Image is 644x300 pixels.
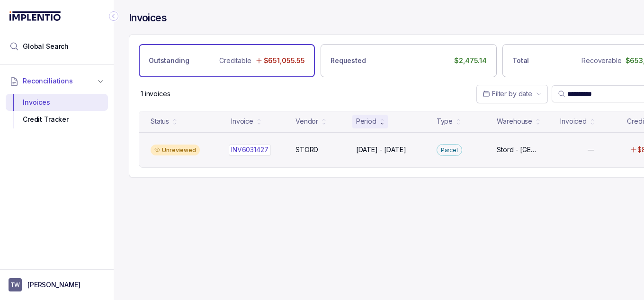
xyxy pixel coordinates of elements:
span: Filter by date [492,90,532,98]
div: Invoiced [560,117,587,126]
p: Outstanding [149,56,189,65]
div: Credit Tracker [13,111,100,128]
p: 1 invoices [141,89,170,99]
p: Creditable [219,56,251,65]
p: Recoverable [581,56,621,65]
div: Type [437,117,453,126]
p: $2,475.14 [454,56,487,65]
button: User initials[PERSON_NAME] [9,278,105,291]
div: Remaining page entries [141,89,170,99]
h4: Invoices [129,11,167,25]
p: INV6031427 [229,145,271,155]
div: Status [151,117,169,126]
p: — [588,145,594,155]
span: Global Search [23,42,69,51]
div: Warehouse [497,117,532,126]
p: Total [512,56,529,65]
div: Invoice [231,117,253,126]
div: Collapse Icon [108,10,119,22]
search: Date Range Picker [483,89,532,99]
span: User initials [9,278,22,291]
div: Vendor [295,117,318,126]
div: Period [356,117,376,126]
p: [DATE] - [DATE] [356,145,406,155]
p: Stord - [GEOGRAPHIC_DATA] [497,145,538,155]
p: Requested [331,56,366,65]
div: Invoices [13,94,100,111]
button: Date Range Picker [476,85,548,103]
p: Parcel [441,145,458,155]
button: Reconciliations [6,71,108,91]
span: Reconciliations [23,76,73,86]
p: STORD [295,145,318,155]
p: [PERSON_NAME] [27,280,80,290]
div: Reconciliations [6,92,108,130]
p: $651,055.55 [264,56,305,65]
div: Unreviewed [151,145,200,156]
